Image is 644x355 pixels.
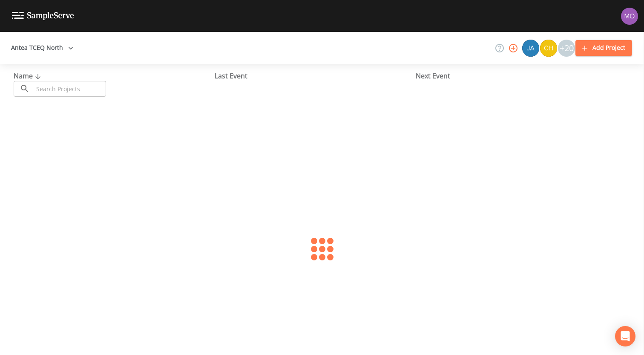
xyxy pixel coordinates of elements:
[522,40,539,57] img: 2e773653e59f91cc345d443c311a9659
[540,40,558,57] div: Charles Medina
[540,40,557,57] img: c74b8b8b1c7a9d34f67c5e0ca157ed15
[215,71,416,81] div: Last Event
[14,71,43,81] span: Name
[416,71,617,81] div: Next Event
[621,8,638,25] img: 4e251478aba98ce068fb7eae8f78b90c
[8,40,77,56] button: Antea TCEQ North
[33,81,106,97] input: Search Projects
[558,40,575,57] div: +20
[12,12,74,20] img: logo
[522,40,540,57] div: James Whitmire
[575,40,632,56] button: Add Project
[615,326,635,346] div: Open Intercom Messenger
